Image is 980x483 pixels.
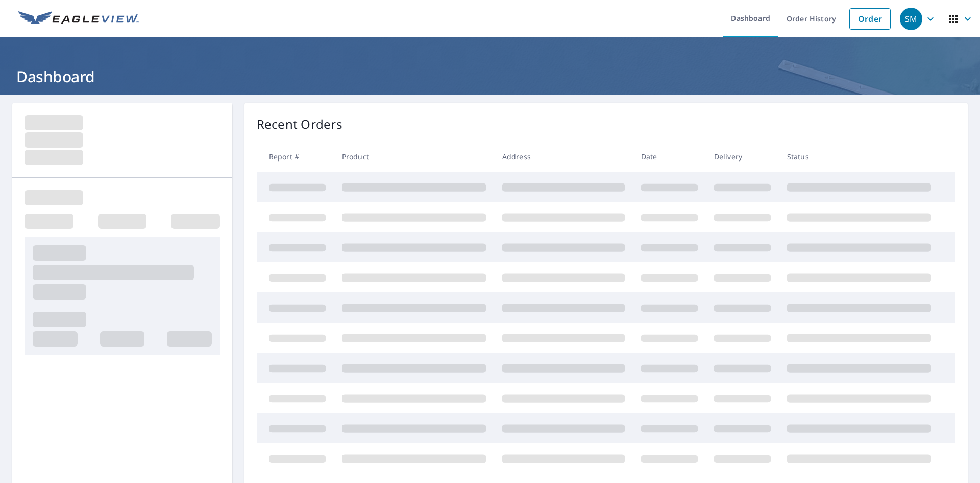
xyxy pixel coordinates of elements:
th: Delivery [706,142,779,172]
th: Report # [257,142,334,172]
th: Date [633,142,706,172]
p: Recent Orders [257,115,342,133]
img: EV Logo [18,11,139,27]
a: Order [849,8,891,30]
h1: Dashboard [12,66,968,87]
th: Status [779,142,939,172]
div: SM [900,8,922,30]
th: Product [334,142,494,172]
th: Address [494,142,633,172]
